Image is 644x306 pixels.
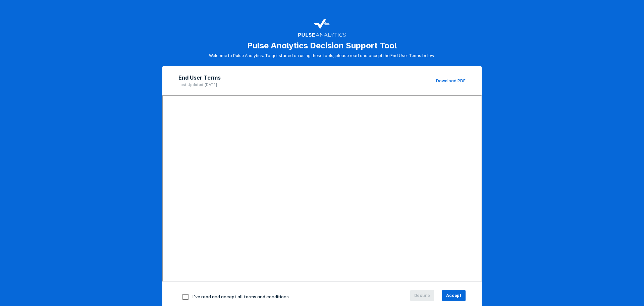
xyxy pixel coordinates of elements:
[446,293,462,299] span: Accept
[209,53,435,58] p: Welcome to Pulse Analytics. To get started on using these tools, please read and accept the End U...
[442,290,466,301] button: Accept
[436,78,466,83] a: Download PDF
[193,294,289,299] span: I've read and accept all terms and conditions
[298,16,346,38] img: pulse-logo-user-terms.svg
[410,290,434,301] button: Decline
[247,41,397,50] h1: Pulse Analytics Decision Support Tool
[178,74,221,81] h2: End User Terms
[178,82,221,87] p: Last Updated: [DATE]
[414,293,430,299] span: Decline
